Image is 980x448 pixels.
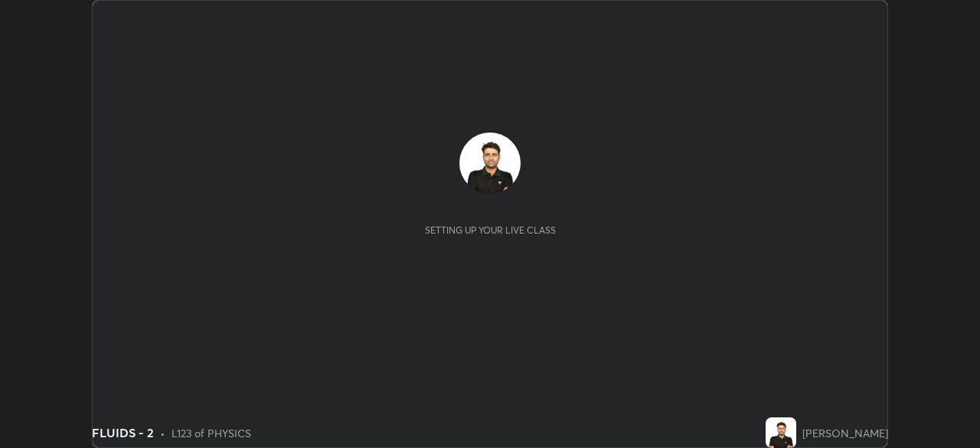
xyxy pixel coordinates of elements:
img: 8c2b5e3850e24d84bc5d8d412c91876c.jpg [459,132,521,194]
div: • [160,425,165,441]
img: 8c2b5e3850e24d84bc5d8d412c91876c.jpg [766,417,796,448]
div: L123 of PHYSICS [171,425,251,441]
div: FLUIDS - 2 [92,423,154,442]
div: Setting up your live class [425,224,556,236]
div: [PERSON_NAME] [802,425,888,441]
